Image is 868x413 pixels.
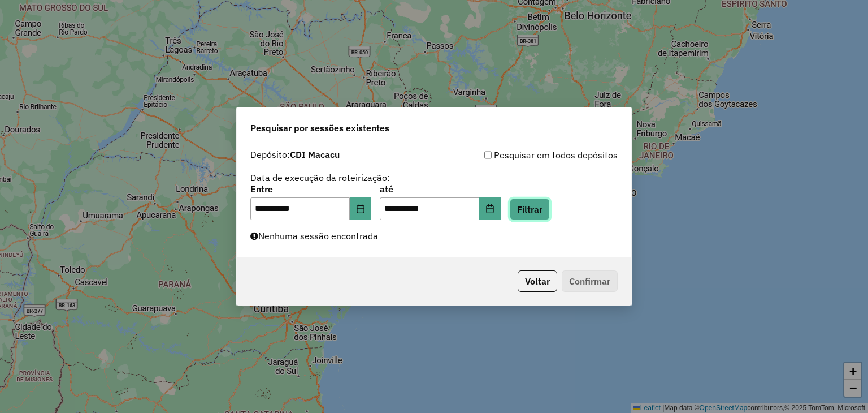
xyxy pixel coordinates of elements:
[290,149,340,160] strong: CDI Macacu
[350,197,371,220] button: Choose Date
[250,229,378,243] label: Nenhuma sessão encontrada
[250,171,390,184] label: Data de execução da roteirização:
[250,148,340,161] label: Depósito:
[434,148,618,162] div: Pesquisar em todos depósitos
[510,199,550,220] button: Filtrar
[250,182,371,196] label: Entre
[518,270,557,292] button: Voltar
[250,121,389,135] span: Pesquisar por sessões existentes
[479,197,501,220] button: Choose Date
[380,182,500,196] label: até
